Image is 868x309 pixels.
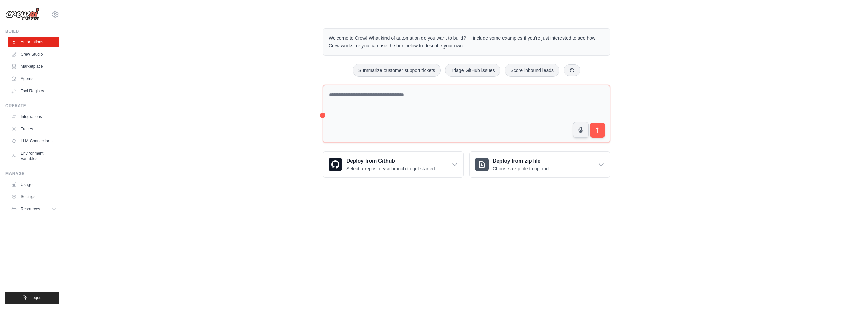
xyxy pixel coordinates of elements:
[8,204,59,214] button: Resources
[5,171,59,176] div: Manage
[346,157,436,165] h3: Deploy from Github
[445,64,500,77] button: Triage GitHub issues
[8,37,59,47] a: Automations
[8,148,59,164] a: Environment Variables
[8,179,59,190] a: Usage
[505,64,559,77] button: Score inbound leads
[8,111,59,122] a: Integrations
[5,8,39,21] img: Logo
[8,73,59,84] a: Agents
[8,49,59,60] a: Crew Studio
[21,206,40,212] span: Resources
[8,61,59,72] a: Marketplace
[346,165,436,172] p: Select a repository & branch to get started.
[30,295,43,301] span: Logout
[329,34,605,50] p: Welcome to Crew! What kind of automation do you want to build? I'll include some examples if you'...
[8,85,59,96] a: Tool Registry
[5,28,59,34] div: Build
[353,64,441,77] button: Summarize customer support tickets
[5,103,59,109] div: Operate
[493,165,550,172] p: Choose a zip file to upload.
[493,157,550,165] h3: Deploy from zip file
[8,136,59,147] a: LLM Connections
[5,292,59,304] button: Logout
[8,191,59,202] a: Settings
[8,123,59,134] a: Traces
